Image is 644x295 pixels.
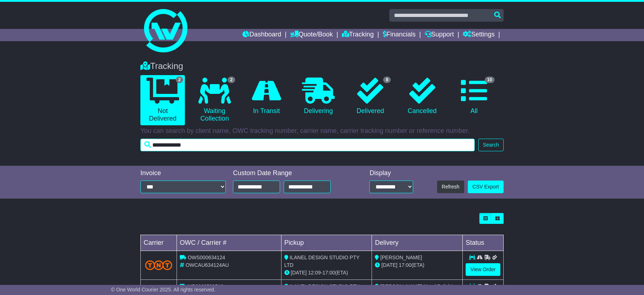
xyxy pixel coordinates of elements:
a: In Transit [244,75,289,118]
div: - (ETA) [284,269,369,277]
button: Refresh [437,181,464,193]
a: Settings [463,29,495,41]
a: 2 Not Delivered [140,75,185,125]
a: Quote/Book [290,29,333,41]
a: Financials [383,29,416,41]
a: View Order [466,263,500,276]
td: Carrier [141,235,177,251]
a: Tracking [342,29,374,41]
div: Display [369,169,413,177]
a: Delivering [296,75,340,118]
span: MP0068530546 [188,283,224,289]
a: Support [425,29,454,41]
span: © One World Courier 2025. All rights reserved. [111,287,216,292]
span: 8 [383,77,391,83]
td: Pickup [281,235,372,251]
a: 8 Delivered [348,75,393,118]
span: 17:00 [399,262,411,268]
td: OWC / Carrier # [177,235,281,251]
p: You can search by client name, OWC tracking number, carrier name, carrier tracking number or refe... [140,127,504,135]
span: 2 [228,77,235,83]
span: [PERSON_NAME] Metal Polishing [380,283,458,289]
span: 17:00 [322,270,335,276]
button: Search [478,139,504,151]
a: Cancelled [400,75,444,118]
span: OWCAU634124AU [186,262,229,268]
div: Custom Date Range [233,169,349,177]
span: 10 [485,77,495,83]
div: Tracking [137,61,507,71]
span: 2 [176,77,183,83]
span: [PERSON_NAME] [380,255,422,260]
a: CSV Export [468,181,504,193]
span: 12:09 [308,270,321,276]
a: 2 Waiting Collection [192,75,237,125]
a: Dashboard [242,29,281,41]
div: Invoice [140,169,226,177]
div: (ETA) [375,261,459,269]
span: [DATE] [381,262,397,268]
a: 10 All [452,75,496,118]
td: Status [463,235,504,251]
td: Delivery [372,235,463,251]
span: OWS000634124 [188,255,225,260]
img: TNT_Domestic.png [145,260,172,270]
span: ILANEL DESIGN STUDIO PTY LTD [284,255,360,268]
span: [DATE] [291,270,307,276]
